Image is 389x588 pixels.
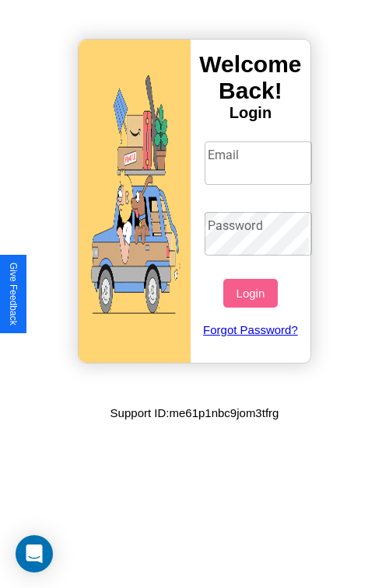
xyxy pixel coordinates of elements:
[16,535,53,572] div: Open Intercom Messenger
[191,104,310,122] h4: Login
[197,308,305,352] a: Forgot Password?
[191,51,310,104] h3: Welcome Back!
[110,402,279,423] p: Support ID: me61p1nbc9jom3tfrg
[8,263,19,325] div: Give Feedback
[79,40,191,363] img: gif
[223,279,277,308] button: Login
